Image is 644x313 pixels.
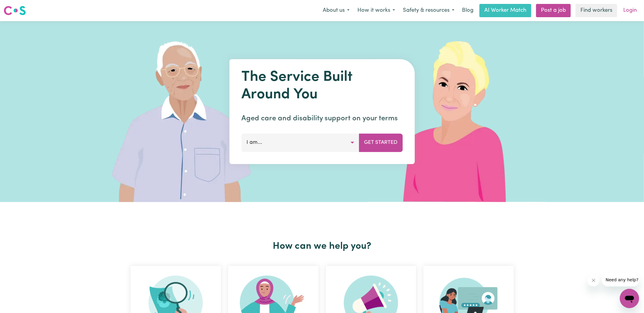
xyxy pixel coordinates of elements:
h2: How can we help you? [127,241,517,252]
iframe: Message from company [602,273,639,286]
button: About us [319,4,353,17]
button: Safety & resources [399,4,458,17]
a: Login [620,4,640,17]
p: Aged care and disability support on your terms [241,113,403,124]
img: Careseekers logo [4,5,26,16]
a: AI Worker Match [479,4,531,17]
a: Blog [458,4,477,17]
iframe: Button to launch messaging window [620,289,639,308]
button: Get Started [359,134,403,152]
a: Careseekers logo [4,4,26,17]
h1: The Service Built Around You [241,69,403,103]
a: Post a job [536,4,571,17]
iframe: Close message [588,274,600,286]
a: Find workers [576,4,617,17]
button: How it works [353,4,399,17]
button: I am... [241,134,359,152]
